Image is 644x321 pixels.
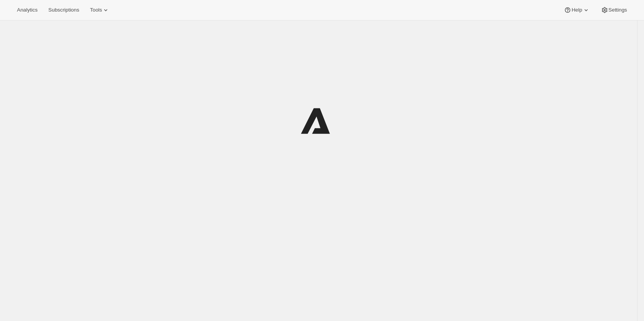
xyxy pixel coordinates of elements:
span: Help [571,7,582,13]
button: Help [559,5,594,15]
button: Subscriptions [44,5,84,15]
button: Analytics [12,5,42,15]
span: Settings [609,7,627,13]
button: Settings [596,5,632,15]
span: Analytics [17,7,37,13]
button: Tools [85,5,114,15]
span: Tools [90,7,102,13]
span: Subscriptions [48,7,79,13]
